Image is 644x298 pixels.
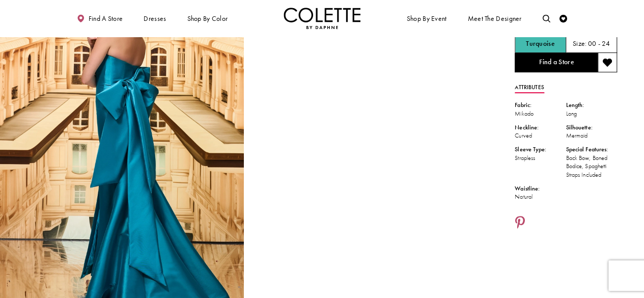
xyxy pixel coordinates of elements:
[541,8,552,29] a: Toggle search
[515,216,525,231] a: Share using Pinterest - Opens in new tab
[588,40,610,47] h5: 00 - 24
[566,145,617,154] div: Special Features:
[89,15,123,22] span: Find a store
[515,184,566,193] div: Waistline:
[185,8,230,29] span: Shop by color
[515,123,566,132] div: Neckline:
[573,39,586,48] span: Size:
[515,193,566,201] div: Natural
[566,131,617,140] div: Mermaid
[405,8,449,29] span: Shop By Event
[515,154,566,162] div: Strapless
[144,15,166,22] span: Dresses
[566,123,617,132] div: Silhouette:
[467,15,521,22] span: Meet the designer
[598,53,617,72] button: Add to wishlist
[466,8,524,29] a: Meet the designer
[526,40,555,47] h5: Chosen color
[515,82,544,93] a: Attributes
[515,101,566,110] div: Fabric:
[557,8,569,29] a: Check Wishlist
[515,131,566,140] div: Curved
[284,8,361,29] img: Colette by Daphne
[142,8,168,29] span: Dresses
[566,110,617,118] div: Long
[407,15,447,22] span: Shop By Event
[515,110,566,118] div: Mikado
[75,8,125,29] a: Find a store
[515,145,566,154] div: Sleeve Type:
[566,101,617,110] div: Length:
[566,154,617,179] div: Back Bow, Boned Bodice, Spaghetti Straps Included
[515,53,598,72] a: Find a Store
[187,15,228,22] span: Shop by color
[284,8,361,29] a: Visit Home Page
